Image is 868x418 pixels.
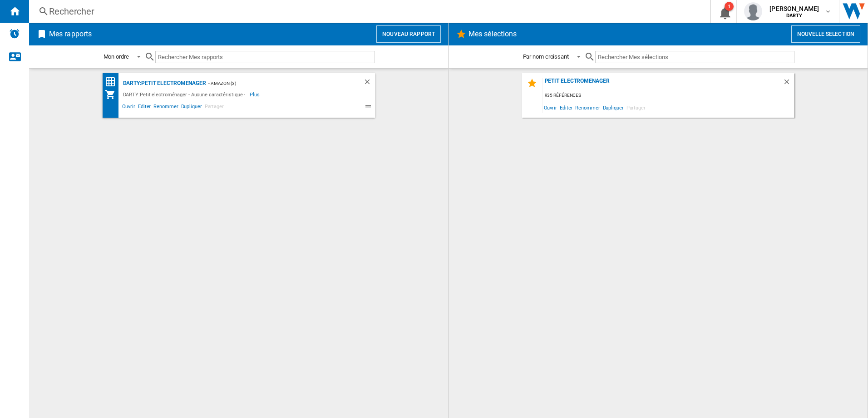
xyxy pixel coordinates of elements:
[203,102,225,113] span: Partager
[744,2,762,20] img: profile.jpg
[206,78,345,89] div: - amazon (3)
[595,51,794,63] input: Rechercher Mes sélections
[625,101,647,114] span: Partager
[9,28,20,39] img: alerts-logo.svg
[467,25,518,43] h2: Mes sélections
[363,78,375,89] div: Supprimer
[725,2,734,11] div: 1
[121,102,137,113] span: Ouvrir
[137,102,152,113] span: Editer
[250,89,261,100] span: Plus
[783,78,794,90] div: Supprimer
[152,102,179,113] span: Renommer
[104,53,129,60] div: Mon ordre
[121,89,250,100] div: DARTY:Petit electroménager - Aucune caractéristique -
[180,102,203,113] span: Dupliquer
[155,51,375,63] input: Rechercher Mes rapports
[542,90,794,101] div: 935 références
[121,78,206,89] div: DARTY:Petit electromenager
[542,101,558,114] span: Ouvrir
[791,25,860,43] button: Nouvelle selection
[769,4,819,13] span: [PERSON_NAME]
[105,76,121,88] div: Matrice des prix
[376,25,441,43] button: Nouveau rapport
[523,53,569,60] div: Par nom croissant
[558,101,574,114] span: Editer
[105,89,121,100] div: Mon assortiment
[47,25,94,43] h2: Mes rapports
[786,13,803,19] b: DARTY
[574,101,601,114] span: Renommer
[542,78,783,90] div: petit electromenager
[49,5,686,18] div: Rechercher
[602,101,625,114] span: Dupliquer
